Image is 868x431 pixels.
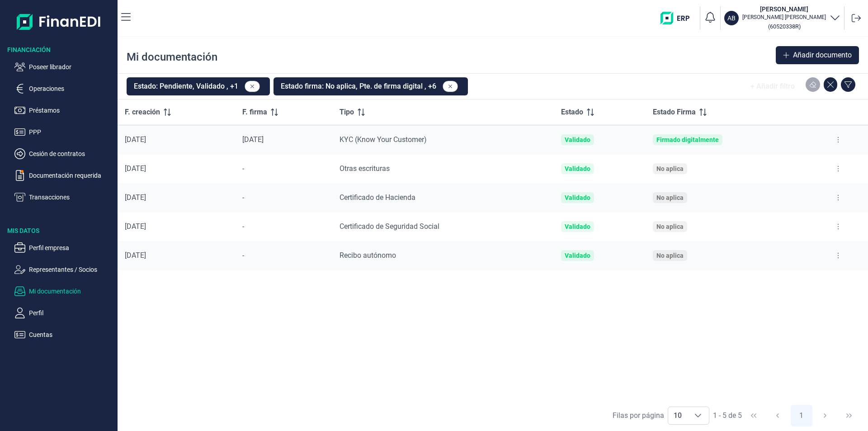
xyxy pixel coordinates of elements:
p: Mi documentación [29,286,114,297]
span: F. firma [242,107,267,118]
div: Validado [565,165,590,172]
button: First Page [743,405,764,426]
div: [DATE] [125,193,228,202]
p: Perfil empresa [29,242,114,253]
button: Mi documentación [14,286,114,297]
button: Operaciones [14,83,114,94]
span: Añadir documento [793,50,852,61]
img: Logo de aplicación [17,7,101,36]
h3: [PERSON_NAME] [742,5,826,14]
button: Cuentas [14,329,114,340]
span: Otras escrituras [340,164,390,173]
p: Representantes / Socios [29,264,114,275]
div: [DATE] [125,251,228,260]
button: Perfil [14,308,114,318]
button: Añadir documento [776,46,859,64]
span: Certificado de Hacienda [340,193,415,202]
span: 10 [668,407,687,424]
button: Representantes / Socios [14,264,114,275]
button: Transacciones [14,192,114,203]
button: AB[PERSON_NAME][PERSON_NAME] [PERSON_NAME](60520338R) [724,5,840,32]
div: No aplica [656,194,684,201]
span: Estado Firma [653,107,696,118]
div: Validado [565,252,590,259]
button: Poseer librador [14,62,114,72]
button: Perfil empresa [14,242,114,253]
p: Poseer librador [29,62,114,72]
button: Page 1 [791,405,812,426]
div: - [242,222,325,231]
span: Estado [561,107,583,118]
div: Validado [565,194,590,201]
img: erp [660,12,696,24]
div: No aplica [656,165,684,172]
button: Previous Page [767,405,788,426]
div: Filas por página [613,410,664,421]
p: [PERSON_NAME] [PERSON_NAME] [742,14,826,21]
div: Validado [565,136,590,143]
span: Recibo autónomo [340,251,396,260]
p: Transacciones [29,192,114,203]
button: Estado: Pendiente, Validado , +1 [127,77,270,95]
div: No aplica [656,223,684,230]
span: F. creación [125,107,160,118]
p: PPP [29,127,114,137]
span: 1 - 5 de 5 [713,412,742,419]
p: Documentación requerida [29,170,114,181]
button: Cesión de contratos [14,148,114,159]
p: Cesión de contratos [29,148,114,159]
div: No aplica [656,252,684,259]
div: Firmado digitalmente [656,136,719,143]
button: Last Page [838,405,860,426]
div: [DATE] [125,222,228,231]
div: [DATE] [242,135,325,144]
p: Operaciones [29,83,114,94]
small: Copiar cif [768,23,801,30]
button: Préstamos [14,105,114,116]
span: Tipo [340,107,354,118]
p: AB [727,14,736,23]
button: Documentación requerida [14,170,114,181]
div: Validado [565,223,590,230]
button: Next Page [814,405,836,426]
button: Estado firma: No aplica, Pte. de firma digital , +6 [274,77,468,95]
button: PPP [14,127,114,137]
div: [DATE] [125,164,228,173]
div: - [242,164,325,173]
div: [DATE] [125,135,228,144]
div: - [242,251,325,260]
span: KYC (Know Your Customer) [340,135,427,144]
div: - [242,193,325,202]
div: Choose [687,407,709,424]
span: Certificado de Seguridad Social [340,222,439,231]
p: Cuentas [29,329,114,340]
p: Préstamos [29,105,114,116]
div: Mi documentación [127,50,217,64]
p: Perfil [29,308,114,318]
